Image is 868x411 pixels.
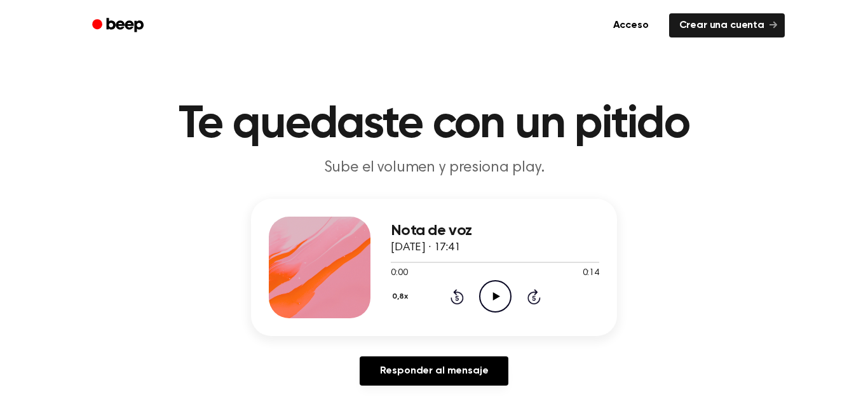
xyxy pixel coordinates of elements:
font: Nota de voz [391,223,471,238]
font: 0:00 [391,269,407,278]
a: Responder al mensaje [360,356,509,386]
a: Bip [83,13,155,38]
font: [DATE] · 17:41 [391,242,461,253]
font: Crear una cuenta [679,20,764,30]
font: 0:14 [583,269,599,278]
font: Acceso [613,20,649,30]
button: 0,8x [391,286,412,307]
font: 0,8x [392,293,407,300]
font: Sube el volumen y presiona play. [324,160,545,175]
a: Crear una cuenta [669,13,785,37]
font: Responder al mensaje [380,366,489,376]
font: Te quedaste con un pitido [179,102,689,147]
a: Acceso [600,11,661,40]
